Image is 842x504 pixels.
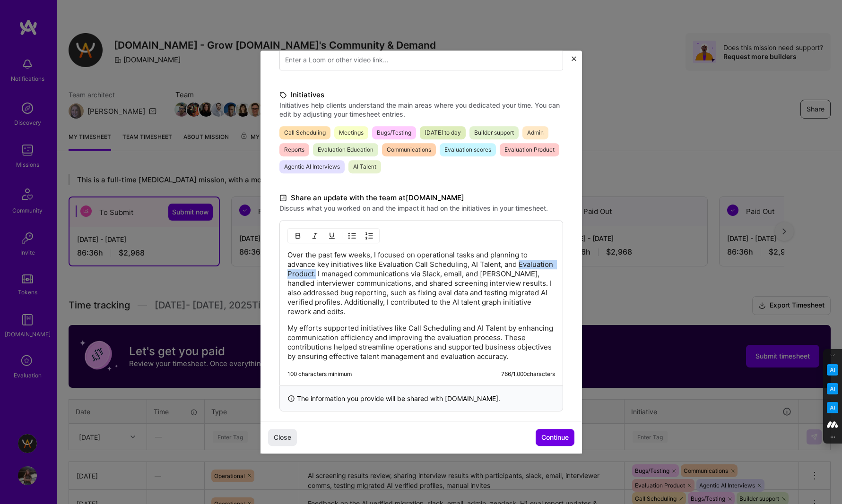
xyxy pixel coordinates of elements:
[287,393,295,403] i: icon InfoBlack
[268,429,297,446] button: Close
[279,160,345,173] span: Agentic AI Interviews
[572,56,576,66] button: Close
[279,50,563,70] input: Enter a Loom or other video link...
[313,143,378,156] span: Evaluation Education
[541,433,569,442] span: Continue
[311,232,319,239] img: Italic
[279,385,563,411] div: The information you provide will be shared with [DOMAIN_NAME] .
[279,204,563,213] label: Discuss what you worked on and the impact it had on the initiatives in your timesheet.
[500,143,559,156] span: Evaluation Product
[348,232,356,239] img: UL
[372,126,416,139] span: Bugs/Testing
[365,232,373,239] img: OL
[328,232,336,239] img: Underline
[469,126,519,139] span: Builder support
[334,126,368,139] span: Meetings
[348,160,381,173] span: AI Talent
[279,192,563,204] label: Share an update with the team at [DOMAIN_NAME]
[279,143,309,156] span: Reports
[827,364,838,376] img: Key Point Extractor icon
[279,89,287,100] i: icon TagBlack
[279,126,330,139] span: Call Scheduling
[536,429,574,446] button: Continue
[827,402,838,413] img: Jargon Buster icon
[279,101,563,119] label: Initiatives help clients understand the main areas where you dedicated your time. You can edit by...
[279,89,563,101] label: Initiatives
[501,370,555,378] div: 766 / 1,000 characters
[420,126,466,139] span: [DATE] to day
[294,232,302,239] img: Bold
[440,143,496,156] span: Evaluation scores
[287,324,555,361] p: My efforts supported initiatives like Call Scheduling and AI Talent by enhancing communication ef...
[274,433,291,442] span: Close
[522,126,548,139] span: Admin
[287,370,352,378] div: 100 characters minimum
[827,383,838,394] img: Email Tone Analyzer icon
[382,143,436,156] span: Communications
[279,192,287,203] i: icon DocumentBlack
[287,250,555,316] p: Over the past few weeks, I focused on operational tasks and planning to advance key initiatives l...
